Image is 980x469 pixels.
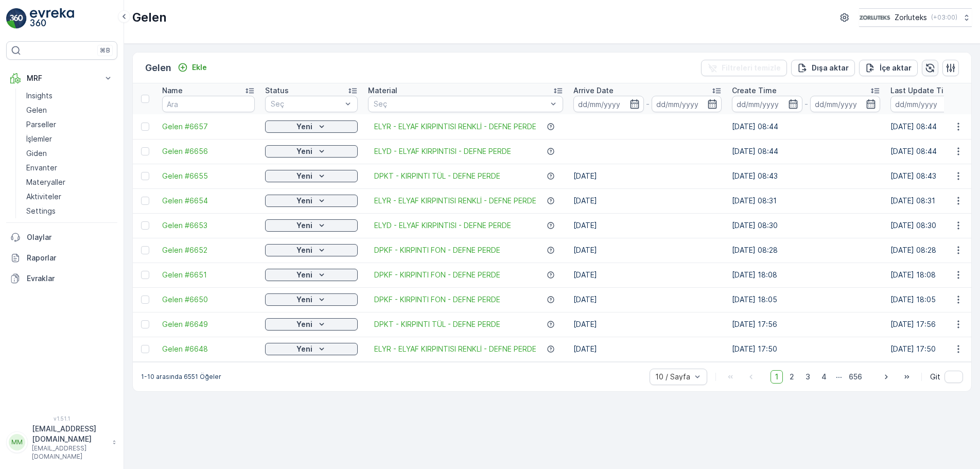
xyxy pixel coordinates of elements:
[162,294,255,305] span: Gelen #6650
[141,197,149,205] div: Toggle Row Selected
[890,96,961,112] input: dd/mm/yyyy
[791,60,855,76] button: Dışa aktar
[141,246,149,254] div: Toggle Row Selected
[859,60,918,76] button: İçe aktar
[22,117,117,132] a: Parseller
[26,206,56,216] p: Settings
[930,372,940,382] span: Git
[22,132,117,146] a: İşlemler
[6,248,117,268] a: Raporlar
[374,196,536,206] a: ELYR - ELYAF KIRPINTISI RENKLİ - DEFNE PERDE
[296,146,312,157] p: Yeni
[26,148,47,159] p: Giden
[727,312,885,337] td: [DATE] 17:56
[801,370,815,384] span: 3
[836,370,842,384] p: ...
[374,171,500,181] a: DPKT - KIRPINTI TÜL - DEFNE PERDE
[368,85,397,96] p: Material
[141,123,149,131] div: Toggle Row Selected
[812,63,849,73] p: Dışa aktar
[162,146,255,157] span: Gelen #6656
[265,219,358,232] button: Yeni
[22,161,117,175] a: Envanter
[6,8,27,29] img: logo
[141,345,149,353] div: Toggle Row Selected
[727,263,885,287] td: [DATE] 18:08
[22,89,117,103] a: Insights
[374,270,500,280] a: DPKF - KIRPINTI FON - DEFNE PERDE
[162,245,255,255] span: Gelen #6652
[573,96,644,112] input: dd/mm/yyyy
[374,121,536,132] span: ELYR - ELYAF KIRPINTISI RENKLİ - DEFNE PERDE
[727,238,885,263] td: [DATE] 08:28
[6,68,117,89] button: MRF
[26,119,56,130] p: Parseller
[931,13,957,22] p: ( +03:00 )
[100,46,110,55] p: ⌘B
[141,320,149,328] div: Toggle Row Selected
[374,146,511,157] span: ELYD - ELYAF KIRPINTISI - DEFNE PERDE
[26,91,52,101] p: Insights
[141,147,149,155] div: Toggle Row Selected
[265,120,358,133] button: Yeni
[162,319,255,329] a: Gelen #6649
[162,96,255,112] input: Ara
[374,294,500,305] span: DPKF - KIRPINTI FON - DEFNE PERDE
[162,270,255,280] a: Gelen #6651
[296,319,312,329] p: Yeni
[265,85,289,96] p: Status
[32,444,107,461] p: [EMAIL_ADDRESS][DOMAIN_NAME]
[374,220,511,231] a: ELYD - ELYAF KIRPINTISI - DEFNE PERDE
[26,134,52,144] p: İşlemler
[771,370,783,384] span: 1
[192,62,207,73] p: Ekle
[817,370,831,384] span: 4
[727,188,885,213] td: [DATE] 08:31
[27,232,113,242] p: Olaylar
[9,434,25,450] div: MM
[265,195,358,207] button: Yeni
[26,192,61,202] p: Aktiviteler
[880,63,912,73] p: İçe aktar
[859,12,890,23] img: 6-1-9-3_wQBzyll.png
[265,244,358,256] button: Yeni
[265,269,358,281] button: Yeni
[141,221,149,230] div: Toggle Row Selected
[145,61,171,75] p: Gelen
[27,273,113,284] p: Evraklar
[374,99,547,109] p: Seç
[265,170,358,182] button: Yeni
[32,424,107,444] p: [EMAIL_ADDRESS][DOMAIN_NAME]
[141,296,149,304] div: Toggle Row Selected
[296,245,312,255] p: Yeni
[265,343,358,355] button: Yeni
[26,163,57,173] p: Envanter
[162,344,255,354] a: Gelen #6648
[568,337,727,361] td: [DATE]
[890,85,955,96] p: Last Update Time
[859,8,972,27] button: Zorluteks(+03:00)
[162,220,255,231] a: Gelen #6653
[141,271,149,279] div: Toggle Row Selected
[296,121,312,132] p: Yeni
[701,60,787,76] button: Filtreleri temizle
[895,12,927,23] p: Zorluteks
[804,98,808,110] p: -
[568,164,727,188] td: [DATE]
[296,196,312,206] p: Yeni
[132,9,167,26] p: Gelen
[568,188,727,213] td: [DATE]
[374,245,500,255] span: DPKF - KIRPINTI FON - DEFNE PERDE
[265,318,358,331] button: Yeni
[162,196,255,206] a: Gelen #6654
[568,312,727,337] td: [DATE]
[844,370,867,384] span: 656
[173,61,211,74] button: Ekle
[374,344,536,354] a: ELYR - ELYAF KIRPINTISI RENKLİ - DEFNE PERDE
